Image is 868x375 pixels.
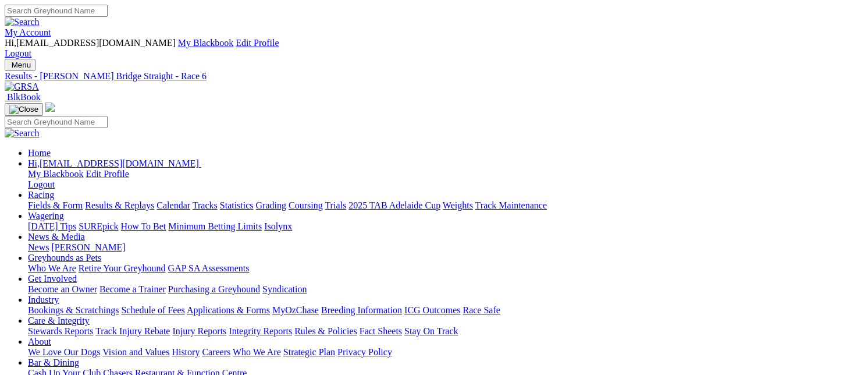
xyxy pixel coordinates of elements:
[236,38,279,48] a: Edit Profile
[121,305,184,315] a: Schedule of Fees
[168,221,262,231] a: Minimum Betting Limits
[272,305,319,315] a: MyOzChase
[28,284,97,294] a: Become an Owner
[28,179,55,189] a: Logout
[28,316,90,326] a: Care & Integrity
[256,200,286,210] a: Grading
[28,284,863,295] div: Get Involved
[5,38,863,59] div: My Account
[28,158,201,168] a: Hi,[EMAIL_ADDRESS][DOMAIN_NAME]
[28,211,64,221] a: Wagering
[28,305,119,315] a: Bookings & Scratchings
[5,27,51,37] a: My Account
[28,274,77,284] a: Get Involved
[28,169,84,179] a: My Blackbook
[325,200,346,210] a: Trials
[28,200,863,211] div: Racing
[28,305,863,316] div: Industry
[45,102,55,112] img: logo-grsa-white.png
[28,326,863,337] div: Care & Integrity
[463,305,500,315] a: Race Safe
[172,347,200,357] a: History
[28,221,863,232] div: Wagering
[28,326,93,336] a: Stewards Reports
[289,200,323,210] a: Coursing
[28,263,76,273] a: Who We Are
[28,337,51,346] a: About
[283,347,335,357] a: Strategic Plan
[28,358,79,367] a: Bar & Dining
[360,326,402,336] a: Fact Sheets
[337,347,392,357] a: Privacy Policy
[28,148,51,158] a: Home
[28,242,863,253] div: News & Media
[121,221,166,231] a: How To Bet
[172,326,226,336] a: Injury Reports
[28,347,100,357] a: We Love Our Dogs
[321,305,402,315] a: Breeding Information
[7,92,41,102] span: BlkBook
[5,59,35,71] button: Toggle navigation
[233,347,281,357] a: Who We Are
[79,221,118,231] a: SUREpick
[404,326,458,336] a: Stay On Track
[443,200,473,210] a: Weights
[28,221,76,231] a: [DATE] Tips
[102,347,169,357] a: Vision and Values
[28,200,83,210] a: Fields & Form
[28,158,199,168] span: Hi, [EMAIL_ADDRESS][DOMAIN_NAME]
[28,263,863,274] div: Greyhounds as Pets
[28,169,863,190] div: Hi,[EMAIL_ADDRESS][DOMAIN_NAME]
[5,116,108,128] input: Search
[193,200,218,210] a: Tracks
[28,347,863,358] div: About
[5,92,41,102] a: BlkBook
[187,305,270,315] a: Applications & Forms
[79,263,166,273] a: Retire Your Greyhound
[28,295,59,305] a: Industry
[294,326,357,336] a: Rules & Policies
[5,5,108,17] input: Search
[5,38,176,48] span: Hi, [EMAIL_ADDRESS][DOMAIN_NAME]
[95,326,170,336] a: Track Injury Rebate
[404,305,460,315] a: ICG Outcomes
[99,284,166,294] a: Become a Trainer
[5,17,40,27] img: Search
[9,105,38,114] img: Close
[168,263,250,273] a: GAP SA Assessments
[28,242,49,252] a: News
[5,82,39,92] img: GRSA
[85,200,154,210] a: Results & Replays
[5,103,43,116] button: Toggle navigation
[28,190,54,200] a: Racing
[168,284,260,294] a: Purchasing a Greyhound
[202,347,230,357] a: Careers
[262,284,307,294] a: Syndication
[86,169,129,179] a: Edit Profile
[12,61,31,69] span: Menu
[156,200,190,210] a: Calendar
[264,221,292,231] a: Isolynx
[178,38,234,48] a: My Blackbook
[5,71,863,82] a: Results - [PERSON_NAME] Bridge Straight - Race 6
[5,48,31,58] a: Logout
[28,253,101,263] a: Greyhounds as Pets
[51,242,125,252] a: [PERSON_NAME]
[229,326,292,336] a: Integrity Reports
[28,232,85,242] a: News & Media
[5,128,40,139] img: Search
[475,200,547,210] a: Track Maintenance
[220,200,254,210] a: Statistics
[348,200,440,210] a: 2025 TAB Adelaide Cup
